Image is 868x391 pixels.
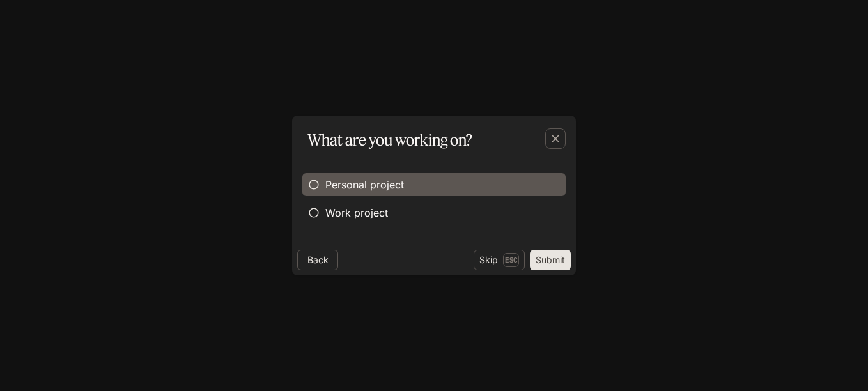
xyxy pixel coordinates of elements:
[307,128,472,151] p: What are you working on?
[474,250,525,270] button: SkipEsc
[530,250,571,270] button: Submit
[325,205,388,220] span: Work project
[325,177,404,192] span: Personal project
[297,250,338,270] button: Back
[503,253,519,267] p: Esc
